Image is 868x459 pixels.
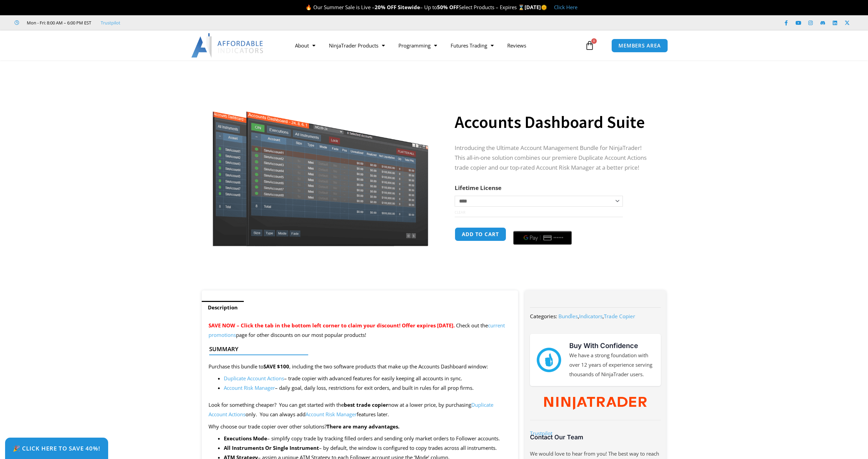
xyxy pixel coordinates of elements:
p: Check out the page for other discounts on our most popular products! [209,321,511,340]
img: mark thumbs good 43913 | Affordable Indicators – NinjaTrader [537,348,561,372]
a: Account Risk Manager [224,384,275,391]
button: Add to cart [455,227,506,241]
h3: Buy With Confidence [569,341,654,351]
a: NinjaTrader Products [322,38,392,53]
strong: Executions Mode [224,435,267,442]
li: – daily goal, daily loss, restrictions for exit orders, and built in rules for all prop firms. [224,383,511,393]
p: We have a strong foundation with over 12 years of experience serving thousands of NinjaTrader users. [569,351,654,379]
li: – trade copier with advanced features for easily keeping all accounts in sync. [224,374,511,383]
strong: [DATE] [525,4,547,11]
a: MEMBERS AREA [611,39,668,53]
strong: 50% OFF [437,4,459,11]
span: 🔥 Our Summer Sale is Live – – Up to Select Products – Expires ⌛ [305,4,525,11]
span: , , [558,313,635,320]
strong: SAVE $100 [263,363,289,370]
li: – simplify copy trade by tracking filled orders and sending only market orders to Follower accounts. [224,434,511,443]
img: NinjaTrader Wordmark color RGB | Affordable Indicators – NinjaTrader [544,397,646,410]
span: 🎉 Click Here to save 40%! [13,445,100,451]
a: Futures Trading [444,38,500,53]
a: 0 [575,36,605,55]
strong: 20% OFF [375,4,396,11]
a: Account Risk Manager [305,411,357,418]
img: LogoAI | Affordable Indicators – NinjaTrader [191,33,264,58]
a: Duplicate Account Actions [224,375,284,382]
a: Indicators [579,313,603,320]
h4: Summary [209,346,505,352]
strong: Sitewide [398,4,420,11]
img: Screenshot 2024-08-26 155710eeeee [212,72,430,246]
span: Categories: [530,313,557,320]
a: Programming [392,38,444,53]
h3: Contact Our Team [530,433,661,441]
text: •••••• [553,235,564,240]
button: Buy with GPay [513,231,572,245]
a: Click Here [554,4,577,11]
a: Bundles [558,313,578,320]
a: Description [202,301,244,314]
a: About [288,38,322,53]
a: Clear options [455,210,465,215]
a: Trade Copier [604,313,635,320]
span: 🌞 [541,4,547,11]
h1: Accounts Dashboard Suite [455,110,653,134]
span: Mon - Fri: 8:00 AM – 6:00 PM EST [25,19,91,27]
a: Trustpilot [101,19,120,27]
p: Look for something cheaper? You can get started with the now at a lower price, by purchasing only... [209,400,511,419]
span: MEMBERS AREA [618,43,661,48]
strong: There are many advantages. [327,423,399,430]
nav: Menu [288,38,583,53]
iframe: Secure payment input frame [512,226,573,227]
span: 0 [591,38,597,44]
a: Trustpilot [530,430,552,437]
a: Reviews [500,38,533,53]
p: Why choose our trade copier over other solutions? [209,422,511,432]
p: Introducing the Ultimate Account Management Bundle for NinjaTrader! This all-in-one solution comb... [455,143,653,173]
span: SAVE NOW – Click the tab in the bottom left corner to claim your discount! Offer expires [DATE]. [209,322,455,329]
strong: best trade copier [344,401,388,408]
p: Purchase this bundle to , including the two software products that make up the Accounts Dashboard... [209,362,511,371]
label: Lifetime License [455,184,501,192]
a: 🎉 Click Here to save 40%! [5,438,108,459]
